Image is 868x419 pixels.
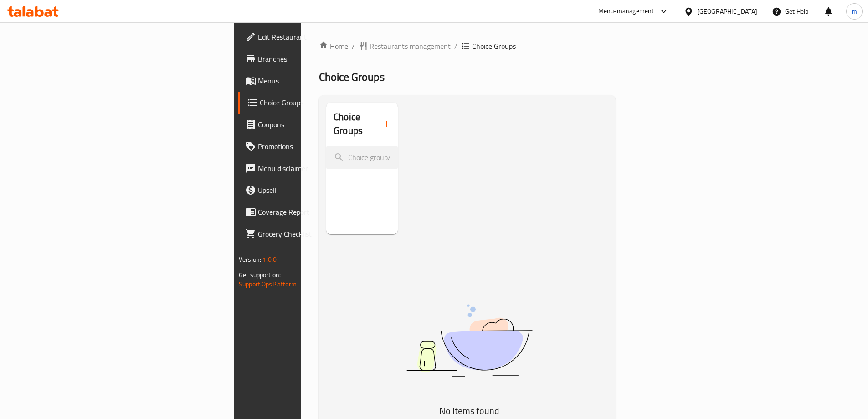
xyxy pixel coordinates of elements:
div: [GEOGRAPHIC_DATA] [697,6,757,16]
a: Support.OpsPlatform [239,278,297,290]
a: Menus [238,70,379,92]
span: Grocery Checklist [258,228,372,239]
a: Upsell [238,179,379,201]
span: Restaurants management [370,41,451,52]
input: search [326,146,398,169]
a: Coverage Report [238,201,379,223]
span: Upsell [258,185,372,196]
a: Menu disclaimer [238,157,379,179]
a: Choice Groups [238,92,379,114]
span: 1.0.0 [262,253,277,265]
a: Restaurants management [359,41,451,52]
a: Branches [238,48,379,70]
nav: breadcrumb [319,41,616,52]
a: Grocery Checklist [238,223,379,245]
span: Choice Groups [472,41,516,52]
div: Menu-management [598,6,654,17]
span: Menus [258,75,372,86]
li: / [454,41,457,52]
span: Version: [239,253,261,265]
span: Coupons [258,119,372,130]
a: Coupons [238,114,379,135]
span: Branches [258,53,372,64]
span: Promotions [258,141,372,152]
span: Menu disclaimer [258,163,372,174]
span: Get support on: [239,269,281,281]
a: Promotions [238,135,379,157]
a: Edit Restaurant [238,26,379,48]
span: m [852,6,857,16]
img: dish.svg [355,280,583,401]
h5: No Items found [355,403,583,418]
span: Coverage Report [258,207,372,217]
span: Edit Restaurant [258,31,372,42]
span: Choice Groups [260,97,372,108]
